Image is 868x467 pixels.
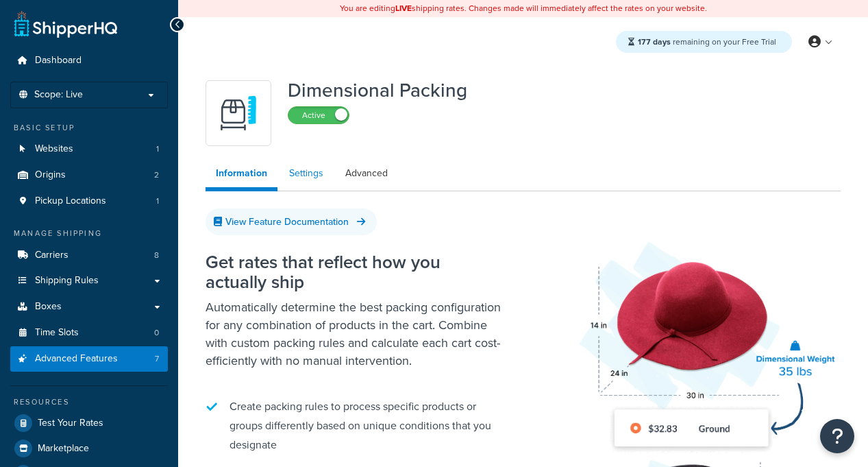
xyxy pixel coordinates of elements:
[156,195,159,207] span: 1
[288,80,467,101] h1: Dimensional Packing
[10,189,168,214] li: Pickup Locations
[10,48,168,73] a: Dashboard
[35,301,62,313] span: Boxes
[10,396,168,408] div: Resources
[214,89,262,137] img: DTVBYsAAAAAASUVORK5CYII=
[154,250,159,261] span: 8
[10,243,168,268] a: Carriers8
[206,390,503,462] li: Create packing rules to process specific products or groups differently based on unique condition...
[10,136,168,162] a: Websites1
[35,353,118,365] span: Advanced Features
[35,55,82,67] span: Dashboard
[10,320,168,346] a: Time Slots0
[206,298,503,370] p: Automatically determine the best packing configuration for any combination of products in the car...
[820,419,854,453] button: Open Resource Center
[35,327,79,339] span: Time Slots
[335,160,398,187] a: Advanced
[10,346,168,372] a: Advanced Features7
[288,107,349,123] label: Active
[35,275,99,287] span: Shipping Rules
[206,160,277,191] a: Information
[206,208,377,235] a: View Feature Documentation
[35,250,69,261] span: Carriers
[10,436,168,461] a: Marketplace
[35,195,106,207] span: Pickup Locations
[10,189,168,214] a: Pickup Locations1
[10,228,168,239] div: Manage Shipping
[10,136,168,162] li: Websites
[156,143,159,155] span: 1
[395,2,412,14] b: LIVE
[10,320,168,346] li: Time Slots
[38,418,103,429] span: Test Your Rates
[10,122,168,134] div: Basic Setup
[10,163,168,188] a: Origins2
[10,163,168,188] li: Origins
[10,243,168,268] li: Carriers
[638,36,776,48] span: remaining on your Free Trial
[35,143,73,155] span: Websites
[10,268,168,294] a: Shipping Rules
[10,346,168,372] li: Advanced Features
[10,294,168,320] a: Boxes
[638,36,671,48] strong: 177 days
[10,411,168,435] a: Test Your Rates
[38,443,89,455] span: Marketplace
[34,89,83,101] span: Scope: Live
[154,327,159,339] span: 0
[154,169,159,181] span: 2
[155,353,159,365] span: 7
[206,252,503,291] h2: Get rates that reflect how you actually ship
[279,160,334,187] a: Settings
[35,169,66,181] span: Origins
